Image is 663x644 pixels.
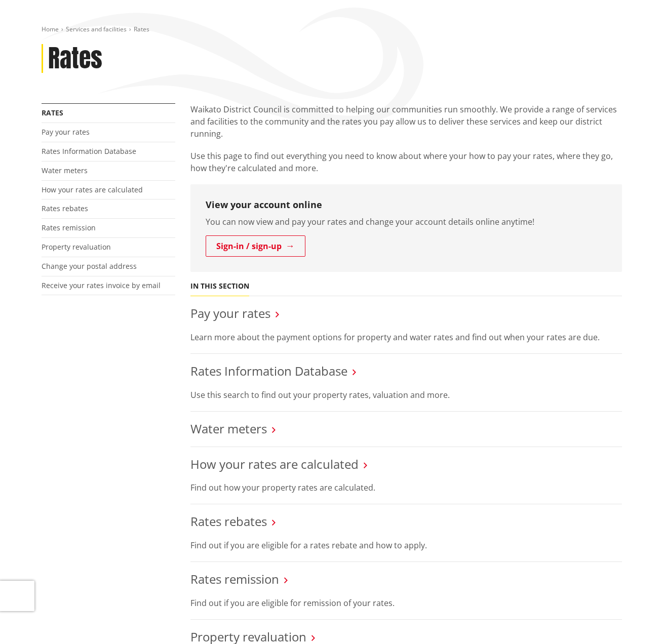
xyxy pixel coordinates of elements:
[190,103,622,140] p: Waikato District Council is committed to helping our communities run smoothly. We provide a range...
[190,571,279,587] a: Rates remission
[190,420,267,437] a: Water meters
[206,199,607,211] h3: View your account online
[190,305,270,321] a: Pay your rates
[42,185,143,194] a: How your rates are calculated
[190,539,622,551] p: Find out if you are eligible for a rates rebate and how to apply.
[42,108,63,117] a: Rates
[66,25,127,33] a: Services and facilities
[190,389,622,401] p: Use this search to find out your property rates, valuation and more.
[48,44,102,73] h1: Rates
[42,25,622,34] nav: breadcrumb
[190,456,359,472] a: How your rates are calculated
[42,127,90,137] a: Pay your rates
[206,235,305,257] a: Sign-in / sign-up
[42,204,88,213] a: Rates rebates
[134,25,149,33] span: Rates
[42,223,96,232] a: Rates remission
[190,481,622,494] p: Find out how your property rates are calculated.
[190,331,622,343] p: Learn more about the payment options for property and water rates and find out when your rates ar...
[190,282,249,291] h5: In this section
[42,25,59,33] a: Home
[42,280,161,290] a: Receive your rates invoice by email
[42,166,88,175] a: Water meters
[190,150,622,174] p: Use this page to find out everything you need to know about where your how to pay your rates, whe...
[42,146,136,156] a: Rates Information Database
[206,216,607,228] p: You can now view and pay your rates and change your account details online anytime!
[42,242,111,252] a: Property revaluation
[190,363,347,379] a: Rates Information Database
[190,597,622,609] p: Find out if you are eligible for remission of your rates.
[616,601,653,638] iframe: Messenger Launcher
[190,513,267,530] a: Rates rebates
[42,261,137,271] a: Change your postal address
